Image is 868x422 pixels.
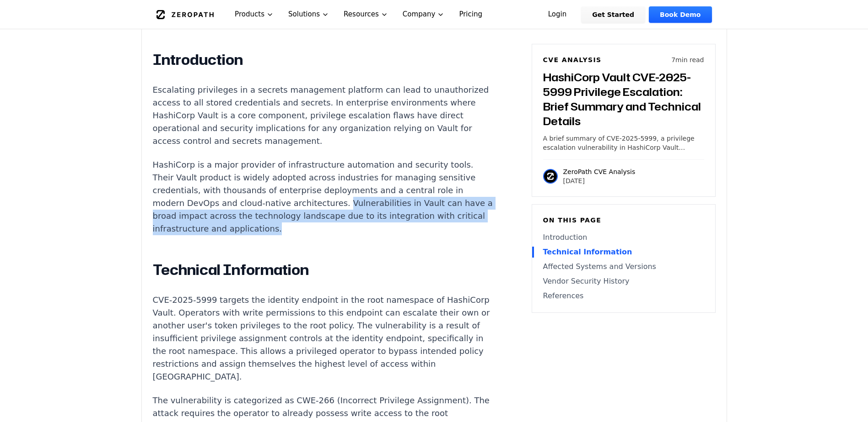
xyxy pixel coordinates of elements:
a: Get Started [581,6,645,23]
h6: CVE Analysis [543,55,602,64]
a: Introduction [543,232,704,243]
p: HashiCorp is a major provider of infrastructure automation and security tools. Their Vault produc... [153,158,493,235]
h2: Introduction [153,51,493,69]
h3: HashiCorp Vault CVE-2025-5999 Privilege Escalation: Brief Summary and Technical Details [543,70,704,128]
p: 7 min read [671,55,704,64]
a: Book Demo [649,6,712,23]
h6: On this page [543,216,704,225]
p: [DATE] [563,176,636,185]
a: References [543,290,704,301]
p: CVE-2025-5999 targets the identity endpoint in the root namespace of HashiCorp Vault. Operators w... [153,294,493,383]
img: ZeroPath CVE Analysis [543,169,558,184]
a: Affected Systems and Versions [543,261,704,272]
a: Vendor Security History [543,276,704,287]
a: Login [537,6,578,23]
p: ZeroPath CVE Analysis [563,167,636,176]
p: Escalating privileges in a secrets management platform can lead to unauthorized access to all sto... [153,84,493,148]
p: A brief summary of CVE-2025-5999, a privilege escalation vulnerability in HashiCorp Vault affecti... [543,134,704,152]
a: Technical Information [543,247,704,258]
h2: Technical Information [153,261,493,279]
